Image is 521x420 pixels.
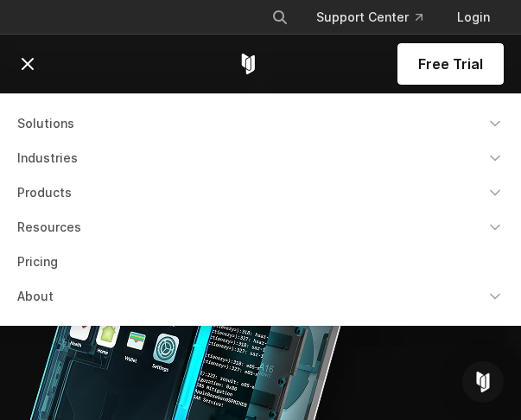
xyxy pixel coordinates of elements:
div: Navigation Menu [7,108,514,312]
div: Open Intercom Messenger [462,361,504,403]
div: Navigation Menu [257,2,504,33]
a: Corellium Home [238,54,259,74]
a: Support Center [302,2,436,33]
a: Solutions [7,108,514,139]
a: Free Trial [397,43,504,85]
a: Industries [7,143,514,174]
a: About [7,281,514,312]
a: Products [7,177,514,208]
a: Resources [7,212,514,243]
a: Login [443,2,504,33]
span: Free Trial [418,54,483,74]
a: Pricing [7,246,514,277]
button: Search [264,2,295,33]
